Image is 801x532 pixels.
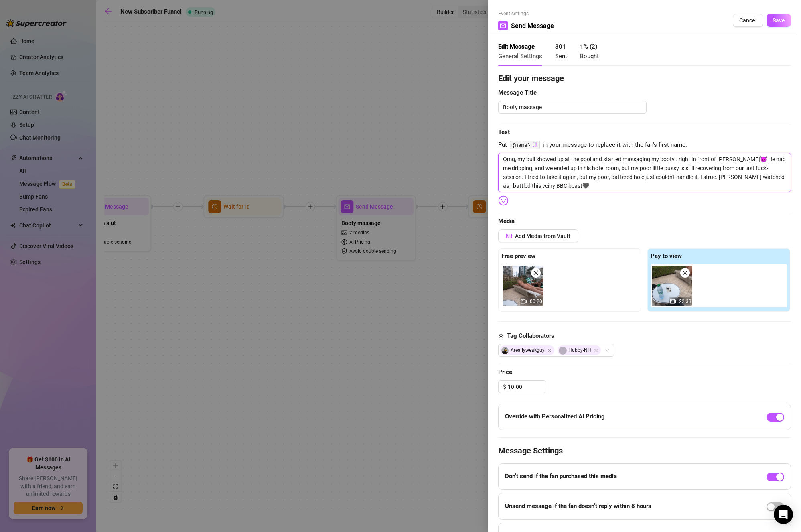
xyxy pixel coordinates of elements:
[498,53,542,60] span: General Settings
[498,89,537,96] strong: Message Title
[733,14,763,27] button: Cancel
[767,14,791,27] button: Save
[498,128,510,136] strong: Text
[506,233,512,239] span: picture
[498,229,578,242] button: Add Media from Vault
[773,17,785,24] span: Save
[498,43,535,50] strong: Edit Message
[500,345,554,355] span: Areallyweakguy
[774,505,793,524] div: Open Intercom Messenger
[532,142,537,147] span: copy
[505,473,617,480] strong: Don’t send if the fan purchased this media
[580,53,599,60] span: Bought
[548,349,552,353] span: Close
[558,345,601,355] span: Hubby-NH
[510,141,540,149] code: {name}
[530,298,542,304] span: 00:20
[651,252,682,260] strong: Pay to view
[503,266,543,306] img: media
[501,252,535,260] strong: Free preview
[498,10,554,18] span: Event settings
[498,153,791,192] textarea: Omg, my bull showed up at the pool and started massaging my booty.. right in front of [PERSON_NAM...
[533,270,539,276] span: close
[498,217,515,225] strong: Media
[505,502,651,510] strong: Unsend message if the fan doesn’t reply within 8 hours
[500,23,506,28] span: mail
[652,266,692,306] div: 22:33
[498,101,647,114] textarea: Booty massage
[555,53,567,60] span: Sent
[555,43,566,50] strong: 301
[679,298,691,304] span: 22:33
[498,331,504,341] span: user
[652,266,692,306] img: media
[515,233,570,239] span: Add Media from Vault
[594,349,598,353] span: Close
[505,413,605,420] strong: Override with Personalized AI Pricing
[670,298,676,304] span: video-camera
[498,73,564,83] strong: Edit your message
[521,298,527,304] span: video-camera
[498,368,512,376] strong: Price
[503,266,543,306] div: 00:20
[507,332,554,339] strong: Tag Collaborators
[501,347,509,354] img: avatar.jpg
[498,195,509,206] img: svg%3e
[498,445,791,456] h4: Message Settings
[739,17,757,24] span: Cancel
[682,270,688,276] span: close
[508,381,546,393] input: Free
[511,21,554,31] span: Send Message
[532,142,537,148] button: Click to Copy
[580,43,597,50] strong: 1 % ( 2 )
[498,140,791,150] span: Put in your message to replace it with the fan's first name.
